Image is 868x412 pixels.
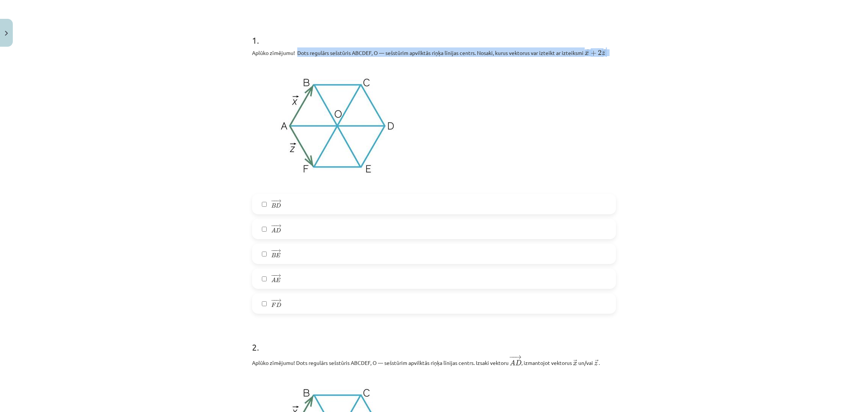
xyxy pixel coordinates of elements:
h1: 1 . [252,22,616,45]
span: − [273,274,274,277]
span: D [276,302,281,307]
span: → [585,49,589,55]
span: E [276,278,280,282]
span: → [602,49,606,55]
span: − [271,299,276,302]
span: − [273,224,274,227]
span: → [514,355,522,359]
span: F [271,303,276,307]
span: + [591,50,596,56]
span: A [510,360,515,365]
span: z [594,362,598,366]
span: → [275,249,281,252]
p: Aplūko zīmējumu! Dots regulārs sešstūris ABCDEF, O — sešstūrim apvilktās riņķa līnijas centrs. Iz... [252,354,616,367]
img: icon-close-lesson-0947bae3869378f0d4975bcd49f059093ad1ed9edebbc8119c70593378902aed.svg [5,31,8,36]
span: → [275,199,281,203]
span: − [271,274,276,277]
span: B [271,253,276,258]
span: − [271,249,276,252]
span: → [275,274,281,277]
span: z [602,52,605,55]
span: E [276,253,280,258]
p: Aplūko zīmējumu! Dots regulārs sešstūris ABCDEF, O — sešstūrim apvilktās riņķa līnijas centrs. No... [252,47,616,57]
span: B [271,203,276,208]
span: − [512,355,513,359]
span: → [275,299,281,302]
span: D [276,228,281,233]
h1: 2 . [252,329,616,352]
span: − [273,249,274,252]
span: A [271,228,276,233]
span: − [273,299,274,302]
span: x [585,52,589,55]
span: D [276,203,281,208]
span: A [271,278,276,282]
span: D [515,360,521,365]
span: − [271,199,276,203]
span: → [275,224,281,227]
span: → [573,360,577,365]
span: x [573,362,577,366]
span: − [271,224,276,227]
span: − [509,355,515,359]
span: 2 [598,50,602,55]
span: − [273,199,274,203]
span: → [595,360,599,365]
